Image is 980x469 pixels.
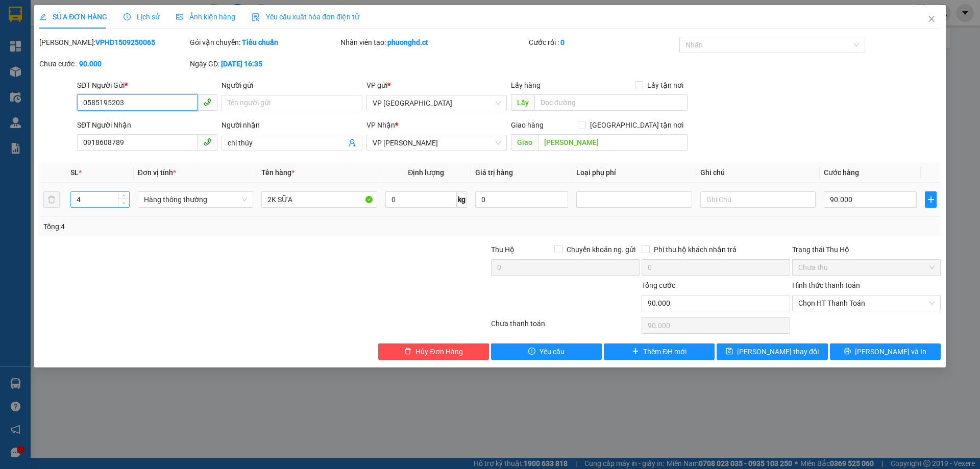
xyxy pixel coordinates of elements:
[348,139,356,147] span: user-add
[121,200,127,206] span: down
[378,343,489,360] button: deleteHủy Đơn Hàng
[511,81,541,89] span: Lấy hàng
[43,221,378,232] div: Tổng: 4
[176,13,235,21] span: Ảnh kiện hàng
[39,37,188,48] div: [PERSON_NAME]:
[650,244,741,255] span: Phí thu hộ khách nhận trả
[176,13,183,20] span: picture
[643,80,688,91] span: Lấy tận nơi
[700,191,816,208] input: Ghi Chú
[387,38,428,46] b: phuonghd.ct
[118,192,129,198] span: Increase Value
[261,168,295,177] span: Tên hàng
[366,121,395,129] span: VP Nhận
[404,348,411,356] span: delete
[925,191,936,208] button: plus
[528,348,535,356] span: exclamation-circle
[79,60,102,68] b: 90.000
[560,38,565,46] b: 0
[121,192,127,199] span: up
[222,80,362,91] div: Người gửi
[642,281,675,289] span: Tổng cước
[792,281,860,289] label: Hình thức thanh toán
[77,119,217,131] div: SĐT Người Nhận
[340,37,527,48] div: Nhân viên tạo:
[798,260,935,275] span: Chưa thu
[511,134,538,151] span: Giao
[252,13,260,21] img: icon
[586,119,688,131] span: [GEOGRAPHIC_DATA] tận nơi
[415,346,462,357] span: Hủy Đơn Hàng
[203,98,211,106] span: phone
[491,343,602,360] button: exclamation-circleYêu cầu
[118,198,129,207] span: Decrease Value
[373,135,501,151] span: VP Hồng Lĩnh
[190,37,338,48] div: Gói vận chuyển:
[562,244,640,255] span: Chuyển khoản ng. gửi
[138,168,176,177] span: Đơn vị tính
[540,346,565,357] span: Yêu cầu
[830,343,941,360] button: printer[PERSON_NAME] và In
[39,13,46,20] span: edit
[925,195,936,204] span: plus
[190,58,338,69] div: Ngày GD:
[252,13,359,21] span: Yêu cầu xuất hóa đơn điện tử
[490,318,641,336] div: Chưa thanh toán
[511,121,544,129] span: Giao hàng
[221,60,262,68] b: [DATE] 16:35
[13,13,64,64] img: logo.jpg
[43,191,60,208] button: delete
[643,346,687,357] span: Thêm ĐH mới
[632,348,639,356] span: plus
[39,58,188,69] div: Chưa cước :
[696,163,820,183] th: Ghi chú
[408,168,444,177] span: Định lượng
[457,191,467,208] span: kg
[572,163,696,183] th: Loại phụ phí
[792,244,941,255] div: Trạng thái Thu Hộ
[538,134,688,151] input: Dọc đường
[824,168,859,177] span: Cước hàng
[927,15,936,23] span: close
[844,348,851,356] span: printer
[39,13,107,21] span: SỬA ĐƠN HÀNG
[203,138,211,146] span: phone
[373,95,501,111] span: VP Hà Đông
[534,94,688,111] input: Dọc đường
[13,74,152,108] b: GỬI : VP [GEOGRAPHIC_DATA]
[917,5,946,34] button: Close
[529,37,677,48] div: Cước rồi :
[222,119,362,131] div: Người nhận
[855,346,926,357] span: [PERSON_NAME] và In
[95,38,427,51] li: Hotline: 1900252555
[366,80,507,91] div: VP gửi
[717,343,827,360] button: save[PERSON_NAME] thay đổi
[124,13,131,20] span: clock-circle
[242,38,278,46] b: Tiêu chuẩn
[95,38,155,46] b: VPHD1509250065
[95,25,427,38] li: Cổ Đạm, xã [GEOGRAPHIC_DATA], [GEOGRAPHIC_DATA]
[144,192,247,207] span: Hàng thông thường
[70,168,79,177] span: SL
[604,343,715,360] button: plusThêm ĐH mới
[726,348,733,356] span: save
[491,245,514,254] span: Thu Hộ
[511,94,534,111] span: Lấy
[798,295,935,311] span: Chọn HT Thanh Toán
[77,80,217,91] div: SĐT Người Gửi
[737,346,819,357] span: [PERSON_NAME] thay đổi
[124,13,160,21] span: Lịch sử
[475,168,513,177] span: Giá trị hàng
[261,191,377,208] input: VD: Bàn, Ghế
